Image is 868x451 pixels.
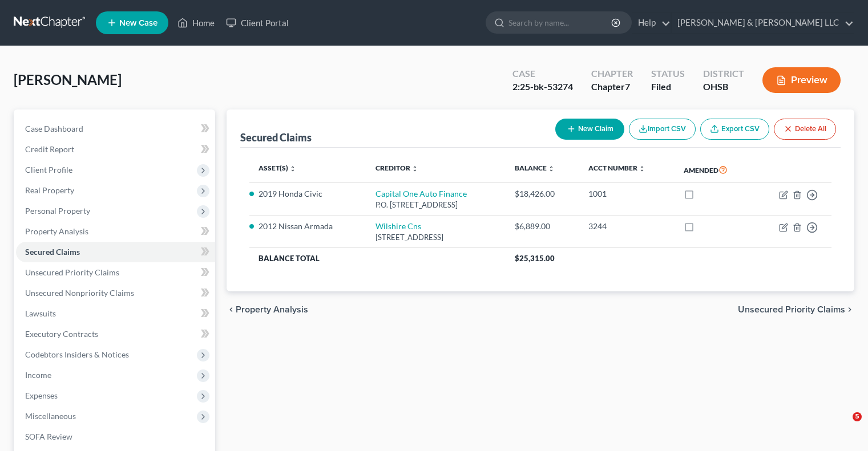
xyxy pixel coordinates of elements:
[376,164,418,172] a: Creditor unfold_more
[259,164,296,172] a: Asset(s) unfold_more
[376,221,421,231] a: Wilshire Cns
[25,370,51,380] span: Income
[672,13,854,33] a: [PERSON_NAME] & [PERSON_NAME] LLC
[227,305,308,314] button: chevron_left Property Analysis
[220,13,294,33] a: Client Portal
[259,188,357,200] li: 2019 Honda Civic
[703,80,744,94] div: OHSB
[25,308,56,318] span: Lawsuits
[632,13,671,33] a: Help
[25,144,74,154] span: Credit Report
[845,305,854,314] i: chevron_right
[25,391,58,400] span: Expenses
[25,124,83,133] span: Case Dashboard
[16,303,215,324] a: Lawsuits
[700,119,769,140] a: Export CSV
[651,67,685,80] div: Status
[515,254,555,263] span: $25,315.00
[703,67,744,80] div: District
[172,13,220,33] a: Home
[829,412,857,440] iframe: Intercom live chat
[25,267,119,277] span: Unsecured Priority Claims
[515,164,555,172] a: Balance unfold_more
[16,221,215,242] a: Property Analysis
[629,119,696,140] button: Import CSV
[236,305,308,314] span: Property Analysis
[762,67,841,93] button: Preview
[515,221,570,232] div: $6,889.00
[588,188,665,200] div: 1001
[16,262,215,283] a: Unsecured Priority Claims
[259,221,357,232] li: 2012 Nissan Armada
[588,221,665,232] div: 3244
[16,324,215,344] a: Executory Contracts
[675,157,753,183] th: Amended
[512,80,573,94] div: 2:25-bk-53274
[376,232,496,243] div: [STREET_ADDRESS]
[515,188,570,200] div: $18,426.00
[738,305,845,314] span: Unsecured Priority Claims
[25,226,88,236] span: Property Analysis
[16,283,215,303] a: Unsecured Nonpriority Claims
[25,206,90,216] span: Personal Property
[548,165,555,172] i: unfold_more
[289,165,296,172] i: unfold_more
[16,426,215,447] a: SOFA Review
[16,139,215,160] a: Credit Report
[25,350,129,359] span: Codebtors Insiders & Notices
[227,305,236,314] i: chevron_left
[25,329,98,339] span: Executory Contracts
[591,80,633,94] div: Chapter
[774,119,836,140] button: Delete All
[376,189,467,198] a: Capital One Auto Finance
[25,432,72,441] span: SOFA Review
[639,165,645,172] i: unfold_more
[25,165,72,174] span: Client Profile
[240,131,312,144] div: Secured Claims
[625,81,630,92] span: 7
[16,242,215,262] a: Secured Claims
[853,412,862,421] span: 5
[249,248,505,269] th: Balance Total
[25,247,80,257] span: Secured Claims
[651,80,685,94] div: Filed
[25,185,74,195] span: Real Property
[512,67,573,80] div: Case
[16,119,215,139] a: Case Dashboard
[555,119,624,140] button: New Claim
[591,67,633,80] div: Chapter
[376,200,496,210] div: P.O. [STREET_ADDRESS]
[25,411,76,421] span: Miscellaneous
[738,305,854,314] button: Unsecured Priority Claims chevron_right
[508,12,613,33] input: Search by name...
[588,164,645,172] a: Acct Number unfold_more
[14,71,122,88] span: [PERSON_NAME]
[119,19,158,27] span: New Case
[411,165,418,172] i: unfold_more
[25,288,134,298] span: Unsecured Nonpriority Claims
